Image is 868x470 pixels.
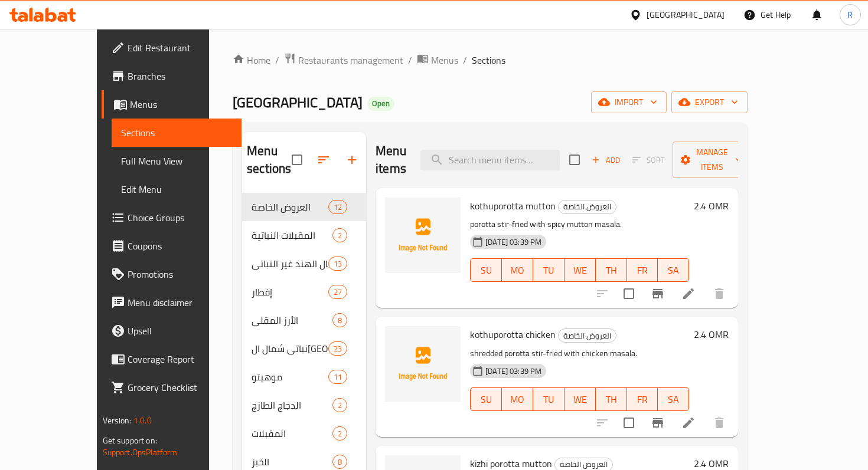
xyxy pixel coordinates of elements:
span: Manage items [682,145,742,175]
p: porotta stir-fried with spicy mutton masala. [470,217,689,232]
span: Edit Menu [121,182,232,196]
div: items [328,257,347,271]
span: Sections [121,126,232,140]
div: شمال الهند غير النباتي13 [242,249,366,278]
span: نباتي شمال ال[GEOGRAPHIC_DATA] [252,341,328,356]
span: 1.0.0 [133,413,152,428]
span: Sort sections [309,146,338,174]
span: 23 [329,343,347,354]
a: Upsell [102,317,242,345]
span: Get support on: [103,433,157,448]
div: المقبلات النباتية2 [242,221,366,249]
button: Add [587,151,625,169]
span: Choice Groups [128,211,232,225]
button: SU [470,258,502,282]
span: Open [367,98,394,109]
span: 2 [333,230,347,241]
span: WE [569,262,591,279]
span: Menu disclaimer [128,295,232,310]
button: TU [533,387,564,411]
h2: Menu items [376,142,406,178]
span: Sections [472,53,505,67]
a: Home [233,53,270,67]
span: 27 [329,287,347,298]
div: items [328,370,347,384]
button: TH [596,387,627,411]
h6: 2.4 OMR [694,326,729,343]
span: Grocery Checklist [128,380,232,395]
div: الدجاج الطازج2 [242,391,366,419]
span: Select all sections [285,147,309,172]
span: [DATE] 03:39 PM [481,366,546,377]
div: items [332,455,347,469]
button: TH [596,258,627,282]
img: kothuporotta chicken [385,326,461,402]
button: import [591,91,667,113]
div: items [332,426,347,441]
span: SA [663,391,684,408]
span: موهيتو [252,370,328,384]
span: 8 [333,456,347,468]
button: WE [564,387,596,411]
span: Add [590,153,622,167]
span: 8 [333,315,347,326]
button: Manage items [673,142,752,178]
a: Edit Menu [112,175,242,203]
div: الدجاج الطازج [252,398,332,412]
span: Add item [587,151,625,169]
input: search [420,150,560,170]
span: Version: [103,413,132,428]
a: Edit menu item [681,287,696,301]
button: delete [705,409,733,437]
div: items [328,285,347,299]
span: TH [601,262,622,279]
span: R [847,8,853,21]
div: المقبلات [252,426,332,441]
a: Edit Restaurant [102,34,242,62]
span: Restaurants management [298,53,403,67]
span: شمال الهند غير النباتي [252,257,328,271]
span: kothuporotta mutton [470,197,556,215]
button: export [671,91,748,113]
a: Edit menu item [681,416,696,430]
a: Support.OpsPlatform [103,445,178,460]
a: Coupons [102,232,242,260]
span: 12 [329,202,347,213]
span: إفطار [252,285,328,299]
div: [GEOGRAPHIC_DATA] [647,8,725,21]
div: نباتي شمال ال[GEOGRAPHIC_DATA]23 [242,334,366,363]
div: الأرز المقلي8 [242,306,366,334]
button: SU [470,387,502,411]
button: SA [658,387,689,411]
span: 2 [333,428,347,439]
span: Select section first [625,151,673,169]
button: delete [705,280,733,308]
div: العروض الخاصة [558,200,616,214]
h6: 2.4 OMR [694,198,729,214]
span: import [601,95,657,110]
a: Menu disclaimer [102,288,242,317]
a: Restaurants management [284,52,403,68]
button: TU [533,258,564,282]
span: Select section [562,147,587,172]
img: kothuporotta mutton [385,198,461,273]
button: Branch-specific-item [644,409,672,437]
div: إفطار27 [242,278,366,306]
span: العروض الخاصة [252,200,328,214]
button: FR [627,258,658,282]
div: موهيتو11 [242,363,366,391]
span: WE [569,391,591,408]
span: الأرز المقلي [252,313,332,327]
span: Branches [128,69,232,83]
span: Menus [130,97,232,111]
span: Upsell [128,324,232,338]
div: المقبلات2 [242,419,366,448]
button: MO [502,387,533,411]
button: FR [627,387,658,411]
div: نباتي شمال الهند [252,341,328,356]
button: SA [658,258,689,282]
div: المقبلات النباتية [252,228,332,242]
